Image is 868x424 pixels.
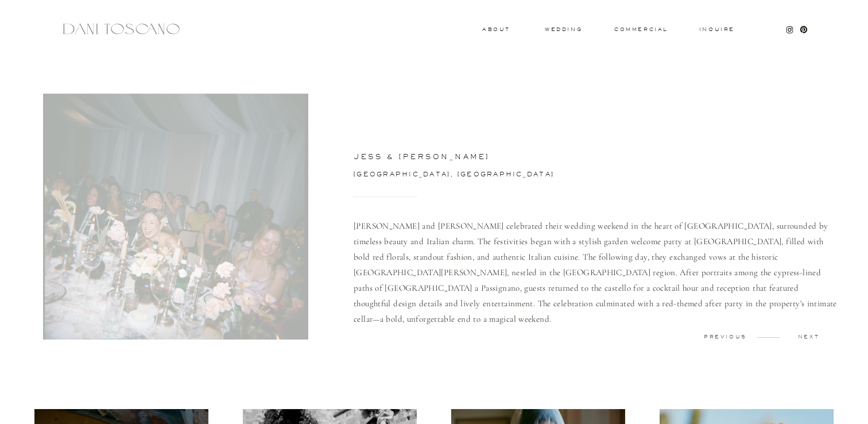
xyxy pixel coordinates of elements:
[482,27,507,31] a: About
[354,171,582,181] a: [GEOGRAPHIC_DATA], [GEOGRAPHIC_DATA]
[697,334,754,340] a: previous
[545,27,582,31] a: wedding
[780,334,837,340] a: next
[354,218,837,324] p: [PERSON_NAME] and [PERSON_NAME] celebrated their wedding weekend in the heart of [GEOGRAPHIC_DATA...
[699,27,735,33] a: Inquire
[354,153,710,164] h3: jess & [PERSON_NAME]
[614,27,667,32] a: commercial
